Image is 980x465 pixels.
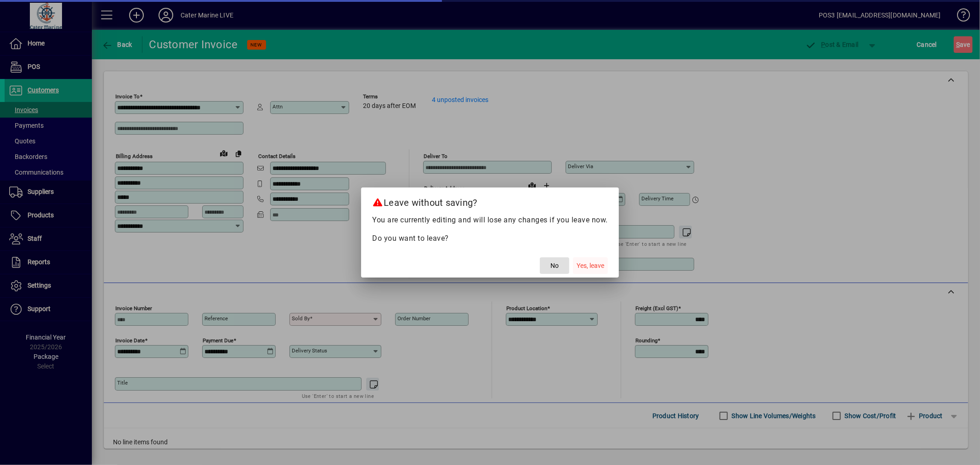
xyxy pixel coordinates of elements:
[372,233,608,244] p: Do you want to leave?
[573,257,608,274] button: Yes, leave
[372,215,608,226] p: You are currently editing and will lose any changes if you leave now.
[550,261,559,271] span: No
[361,187,619,214] h2: Leave without saving?
[577,261,604,271] span: Yes, leave
[540,257,569,274] button: No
